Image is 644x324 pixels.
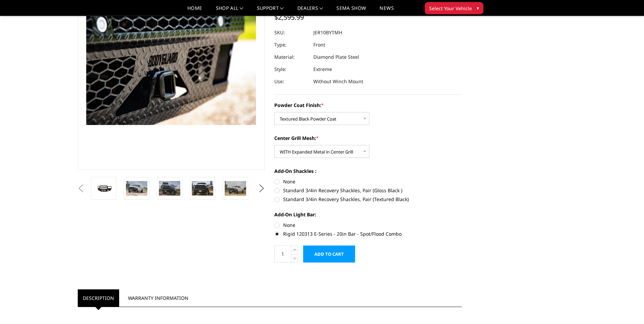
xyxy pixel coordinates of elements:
label: Standard 3/4in Recovery Shackles, Pair (Textured Black) [274,196,462,203]
label: Standard 3/4in Recovery Shackles, Pair (Gloss Black ) [274,187,462,194]
img: 2010-2018 Ram 2500-3500 - FT Series - Extreme Front Bumper [192,181,213,195]
dt: Use: [274,75,308,88]
img: 2010-2018 Ram 2500-3500 - FT Series - Extreme Front Bumper [225,181,246,195]
dd: Without Winch Mount [313,75,363,88]
a: Home [187,6,202,16]
label: Center Grill Mesh: [274,134,462,142]
label: Rigid 120313 E-Series - 20in Bar - Spot/Flood Combo [274,230,462,237]
span: $2,595.99 [274,13,304,22]
img: 2010-2018 Ram 2500-3500 - FT Series - Extreme Front Bumper [159,181,180,195]
a: Warranty Information [123,289,194,307]
button: Select Your Vehicle [425,2,483,14]
a: Dealers [297,6,323,16]
iframe: Chat Widget [610,291,644,324]
label: Add-On Shackles : [274,167,462,175]
a: Support [257,6,284,16]
span: ▾ [477,4,479,12]
dt: Material: [274,51,308,63]
a: News [380,6,393,16]
img: 2010-2018 Ram 2500-3500 - FT Series - Extreme Front Bumper [126,181,147,195]
label: None [274,221,462,229]
a: shop all [216,6,243,16]
dd: JER10BYTMH [313,26,342,39]
label: None [274,178,462,185]
label: Add-On Light Bar: [274,211,462,218]
dt: SKU: [274,26,308,39]
a: Description [78,289,119,307]
a: SEMA Show [336,6,366,16]
dt: Style: [274,63,308,75]
dd: Diamond Plate Steel [313,51,359,63]
input: Add to Cart [303,246,355,263]
dt: Type: [274,39,308,51]
button: Previous [76,183,86,194]
dd: Extreme [313,63,332,75]
span: Select Your Vehicle [429,5,472,12]
button: Next [256,183,266,194]
label: Powder Coat Finish: [274,102,462,109]
dd: Front [313,39,325,51]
